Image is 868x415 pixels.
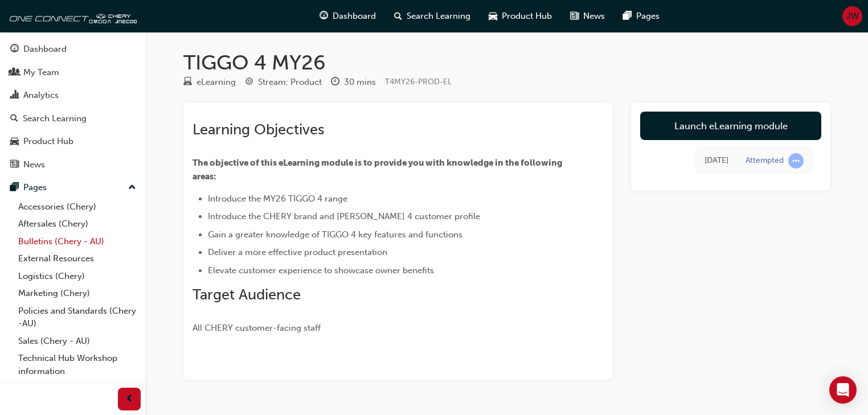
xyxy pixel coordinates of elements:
[344,76,376,89] div: 30 mins
[10,114,18,124] span: search-icon
[14,233,141,250] a: Bulletins (Chery - AU)
[183,77,192,88] span: learningResourceType_ELEARNING-icon
[5,85,141,106] a: Analytics
[333,10,376,23] span: Dashboard
[14,380,141,397] a: User changes
[746,155,784,166] div: Attempted
[331,75,376,89] div: Duration
[258,76,322,89] div: Stream: Product
[320,9,328,23] span: guage-icon
[23,43,67,56] div: Dashboard
[208,247,387,257] span: Deliver a more effective product presentation
[125,392,134,406] span: prev-icon
[14,215,141,233] a: Aftersales (Chery)
[10,91,19,101] span: chart-icon
[14,198,141,216] a: Accessories (Chery)
[183,50,830,75] h1: TIGGO 4 MY26
[196,76,236,89] div: eLearning
[208,211,480,221] span: Introduce the CHERY brand and [PERSON_NAME] 4 customer profile
[208,194,347,204] span: Introduce the MY26 TIGGO 4 range
[10,183,19,193] span: pages-icon
[14,268,141,285] a: Logistics (Chery)
[5,131,141,152] a: Product Hub
[385,5,480,28] a: search-iconSearch Learning
[636,10,660,23] span: Pages
[193,286,301,303] span: Target Audience
[14,350,141,380] a: Technical Hub Workshop information
[14,332,141,350] a: Sales (Chery - AU)
[10,137,19,147] span: car-icon
[193,121,324,138] span: Learning Objectives
[14,285,141,302] a: Marketing (Chery)
[846,10,859,23] span: JW
[407,10,470,23] span: Search Learning
[5,108,141,129] a: Search Learning
[394,9,402,23] span: search-icon
[331,77,339,88] span: clock-icon
[23,158,45,171] div: News
[245,77,253,88] span: target-icon
[623,9,632,23] span: pages-icon
[208,265,434,276] span: Elevate customer experience to showcase owner benefits
[5,62,141,83] a: My Team
[829,376,857,404] div: Open Intercom Messenger
[10,160,19,170] span: news-icon
[128,180,136,195] span: up-icon
[23,66,59,79] div: My Team
[480,5,561,28] a: car-iconProduct Hub
[14,250,141,268] a: External Resources
[6,5,137,27] img: oneconnect
[705,154,728,167] div: Wed Sep 24 2025 14:34:51 GMT+1000 (Australian Eastern Standard Time)
[5,154,141,175] a: News
[183,75,236,89] div: Type
[310,5,385,28] a: guage-iconDashboard
[5,177,141,198] button: Pages
[10,68,19,78] span: people-icon
[788,153,804,169] span: learningRecordVerb_ATTEMPT-icon
[583,10,605,23] span: News
[245,75,322,89] div: Stream
[193,323,321,333] span: All CHERY customer-facing staff
[561,5,614,28] a: news-iconNews
[208,229,462,240] span: Gain a greater knowledge of TIGGO 4 key features and functions
[570,9,579,23] span: news-icon
[842,6,862,26] button: JW
[193,158,564,182] span: The objective of this eLearning module is to provide you with knowledge in the following areas:
[640,112,821,140] a: Launch eLearning module
[5,39,141,60] a: Dashboard
[14,302,141,332] a: Policies and Standards (Chery -AU)
[23,181,47,194] div: Pages
[10,44,19,55] span: guage-icon
[23,135,73,148] div: Product Hub
[385,77,452,87] span: Learning resource code
[5,36,141,177] button: DashboardMy TeamAnalyticsSearch LearningProduct HubNews
[502,10,552,23] span: Product Hub
[23,112,87,125] div: Search Learning
[23,89,59,102] div: Analytics
[489,9,497,23] span: car-icon
[614,5,669,28] a: pages-iconPages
